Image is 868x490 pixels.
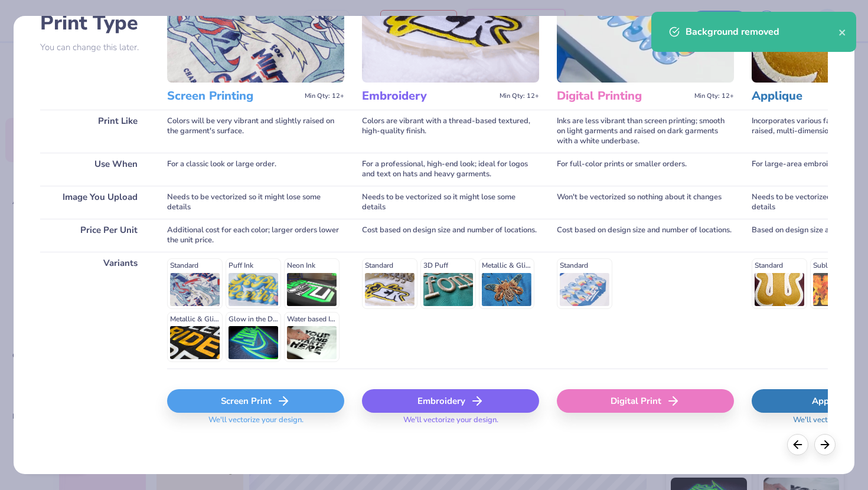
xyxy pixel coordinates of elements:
[557,88,690,104] h3: Digital Printing
[362,389,539,413] div: Embroidery
[362,110,539,153] div: Colors are vibrant with a thread-based textured, high-quality finish.
[557,219,734,252] div: Cost based on design size and number of locations.
[362,186,539,219] div: Needs to be vectorized so it might lose some details
[167,389,344,413] div: Screen Print
[40,42,149,52] p: You can change this later.
[40,219,149,252] div: Price Per Unit
[362,88,495,104] h3: Embroidery
[40,153,149,186] div: Use When
[557,110,734,153] div: Inks are less vibrant than screen printing; smooth on light garments and raised on dark garments ...
[362,219,539,252] div: Cost based on design size and number of locations.
[167,153,344,186] div: For a classic look or large order.
[500,92,539,100] span: Min Qty: 12+
[838,25,847,39] button: close
[557,389,734,413] div: Digital Print
[167,88,300,104] h3: Screen Printing
[557,186,734,219] div: Won't be vectorized so nothing about it changes
[362,153,539,186] div: For a professional, high-end look; ideal for logos and text on hats and heavy garments.
[399,415,503,432] span: We'll vectorize your design.
[167,110,344,153] div: Colors will be very vibrant and slightly raised on the garment's surface.
[167,186,344,219] div: Needs to be vectorized so it might lose some details
[694,92,734,100] span: Min Qty: 12+
[557,153,734,186] div: For full-color prints or smaller orders.
[204,415,308,432] span: We'll vectorize your design.
[40,252,149,369] div: Variants
[686,25,838,39] div: Background removed
[40,110,149,153] div: Print Like
[305,92,344,100] span: Min Qty: 12+
[40,186,149,219] div: Image You Upload
[167,219,344,252] div: Additional cost for each color; larger orders lower the unit price.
